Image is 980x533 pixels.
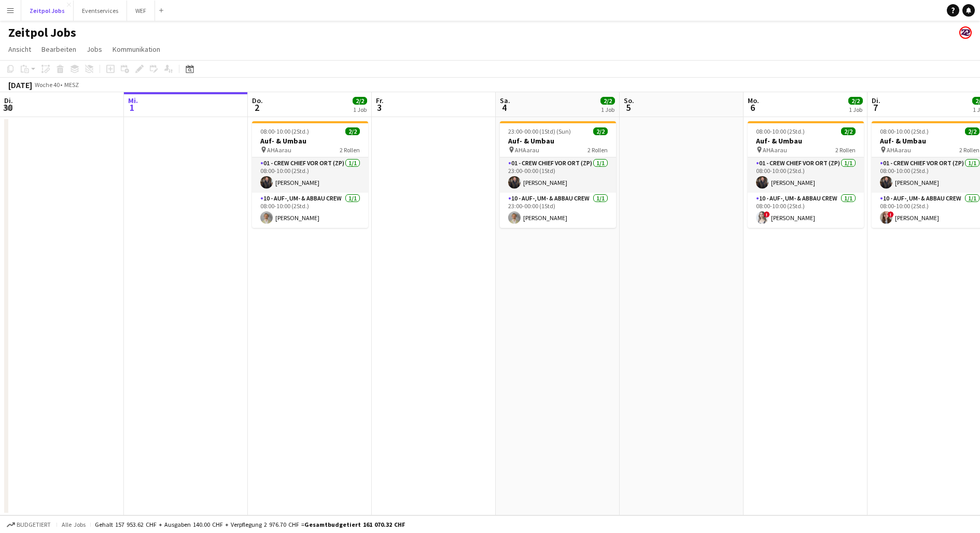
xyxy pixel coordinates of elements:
span: Do. [252,96,263,105]
a: Jobs [82,42,106,56]
span: 08:00-10:00 (2Std.) [260,127,309,135]
app-card-role: 10 - Auf-, Um- & Abbau Crew1/108:00-10:00 (2Std.)![PERSON_NAME] [748,193,864,228]
span: Bearbeiten [41,45,76,54]
span: 08:00-10:00 (2Std.) [756,127,805,135]
app-card-role: 10 - Auf-, Um- & Abbau Crew1/108:00-10:00 (2Std.)[PERSON_NAME] [252,193,368,228]
span: 1 [127,102,138,113]
span: Alle Jobs [61,521,86,528]
span: Di. [872,96,880,105]
span: Gesamtbudgetiert 161 070.32 CHF [304,521,405,528]
app-card-role: 01 - Crew Chief vor Ort (ZP)1/123:00-00:00 (1Std)[PERSON_NAME] [500,157,616,193]
span: 2/2 [841,127,856,135]
span: Kommunikation [113,45,160,54]
button: Eventservices [74,1,127,21]
span: Sa. [500,96,510,105]
span: Budgetiert [17,521,51,528]
span: 08:00-10:00 (2Std.) [880,127,929,135]
span: 23:00-00:00 (1Std) (Sun) [508,127,571,135]
span: 7 [870,102,880,113]
span: Di. [4,96,13,105]
app-card-role: 10 - Auf-, Um- & Abbau Crew1/123:00-00:00 (1Std)[PERSON_NAME] [500,193,616,228]
span: ! [888,211,894,218]
h3: Auf- & Umbau [500,136,616,146]
span: 2 Rollen [959,146,979,154]
a: Kommunikation [108,42,164,56]
span: Ansicht [8,45,31,54]
div: 1 Job [849,106,862,113]
span: 6 [746,102,759,113]
div: 1 Job [353,106,367,113]
div: MESZ [64,81,79,89]
app-job-card: 23:00-00:00 (1Std) (Sun)2/2Auf- & Umbau AHAarau2 Rollen01 - Crew Chief vor Ort (ZP)1/123:00-00:00... [500,121,616,228]
span: AHAarau [763,146,787,154]
a: Bearbeiten [37,42,80,56]
app-job-card: 08:00-10:00 (2Std.)2/2Auf- & Umbau AHAarau2 Rollen01 - Crew Chief vor Ort (ZP)1/108:00-10:00 (2St... [748,121,864,228]
button: Budgetiert [5,519,52,530]
span: 2/2 [965,127,979,135]
span: 2/2 [600,97,615,105]
button: WEF [127,1,155,21]
span: 2 Rollen [340,146,360,154]
div: 1 Job [601,106,614,113]
app-job-card: 08:00-10:00 (2Std.)2/2Auf- & Umbau AHAarau2 Rollen01 - Crew Chief vor Ort (ZP)1/108:00-10:00 (2St... [252,121,368,228]
span: 30 [3,102,13,113]
span: Mo. [748,96,759,105]
app-card-role: 01 - Crew Chief vor Ort (ZP)1/108:00-10:00 (2Std.)[PERSON_NAME] [252,157,368,193]
span: 2/2 [345,127,360,135]
span: Jobs [87,45,102,54]
span: 5 [622,102,634,113]
span: ! [764,211,770,218]
a: Ansicht [4,42,35,56]
span: Fr. [376,96,384,105]
span: AHAarau [267,146,291,154]
span: AHAarau [515,146,539,154]
span: 2/2 [353,97,367,105]
span: So. [624,96,634,105]
app-user-avatar: Team Zeitpol [959,26,972,39]
h3: Auf- & Umbau [748,136,864,146]
span: AHAarau [887,146,911,154]
app-card-role: 01 - Crew Chief vor Ort (ZP)1/108:00-10:00 (2Std.)[PERSON_NAME] [748,157,864,193]
span: 2 Rollen [587,146,608,154]
span: 2/2 [593,127,608,135]
h1: Zeitpol Jobs [8,25,76,40]
span: 2 [250,102,263,113]
h3: Auf- & Umbau [252,136,368,146]
span: 3 [374,102,384,113]
span: Woche 40 [34,81,60,89]
div: [DATE] [8,80,32,90]
div: Gehalt 157 953.62 CHF + Ausgaben 140.00 CHF + Verpflegung 2 976.70 CHF = [95,521,405,528]
span: 2/2 [848,97,863,105]
span: Mi. [128,96,138,105]
span: 2 Rollen [835,146,856,154]
button: Zeitpol Jobs [21,1,74,21]
span: 4 [498,102,510,113]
